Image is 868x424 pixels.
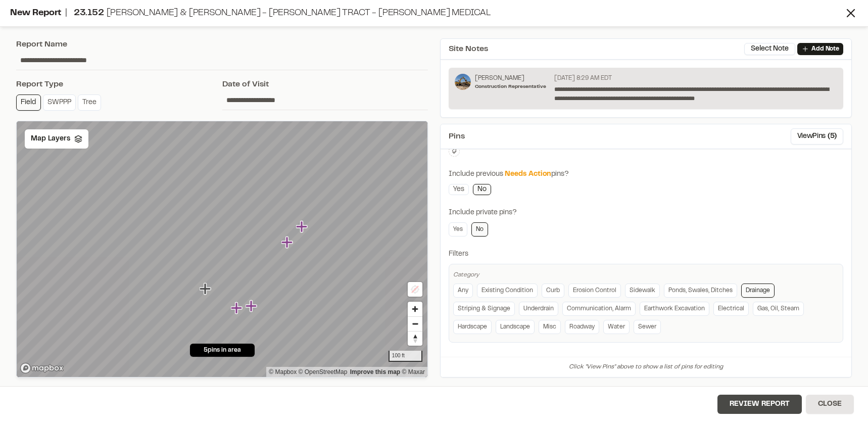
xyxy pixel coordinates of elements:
[200,282,213,296] div: Map marker
[296,220,309,233] div: Map marker
[496,320,535,334] a: Landscape
[477,284,538,298] a: Existing Condition
[408,302,422,316] button: Zoom in
[10,7,844,20] div: New Report
[519,302,558,316] a: Underdrain
[565,320,599,334] a: Roadway
[505,171,551,177] span: Needs Action
[562,302,636,316] a: Communication, Alarm
[554,74,612,83] p: [DATE] 8:29 AM EDT
[441,357,851,377] div: Click "View Pins" above to show a list of pins for editing
[408,331,422,346] button: Reset bearing to north
[625,284,660,298] a: Sidewalk
[471,222,488,237] a: No
[713,302,749,316] a: Electrical
[717,395,802,414] button: Review Report
[389,351,422,362] div: 100 ft
[806,395,854,414] button: Close
[473,184,491,195] a: No
[449,207,843,218] div: Include private pins?
[634,320,661,334] a: Sewer
[281,236,295,249] div: Map marker
[449,169,843,180] div: Include previous pins?
[408,282,422,297] button: Location not available
[753,302,804,316] a: Gas, Oil, Steam
[449,130,465,143] span: Pins
[17,121,427,377] canvas: Map
[231,302,244,315] div: Map marker
[453,320,492,334] a: Hardscape
[204,346,241,355] span: 5 pins in area
[449,43,488,55] span: Site Notes
[455,74,471,90] img: Ross Edwards
[449,184,469,195] a: Yes
[350,368,400,375] a: Map feedback
[449,249,843,260] div: Filters
[603,320,630,334] a: Water
[269,368,297,375] a: Mapbox
[408,316,422,331] button: Zoom out
[811,44,839,54] p: Add Note
[664,284,737,298] a: Ponds, Swales, Ditches
[16,78,222,90] div: Report Type
[402,368,425,375] a: Maxar
[299,368,348,375] a: OpenStreetMap
[568,284,621,298] a: Erosion Control
[453,284,473,298] a: Any
[453,270,839,279] div: Category
[741,284,775,298] a: Drainage
[16,38,428,51] div: Report Name
[107,9,491,17] span: [PERSON_NAME] & [PERSON_NAME] - [PERSON_NAME] Tract - [PERSON_NAME] Medical
[453,302,515,316] a: Striping & Signage
[828,131,837,142] span: ( 5 )
[475,74,546,83] p: [PERSON_NAME]
[222,78,428,90] div: Date of Visit
[539,320,561,334] a: Misc
[640,302,709,316] a: Earthwork Excavation
[744,43,795,55] button: Select Note
[791,128,843,145] button: ViewPins (5)
[449,222,467,237] a: Yes
[475,83,546,90] p: Construction Representative
[246,300,259,313] div: Map marker
[449,146,460,157] button: Edit Tags
[542,284,564,298] a: Curb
